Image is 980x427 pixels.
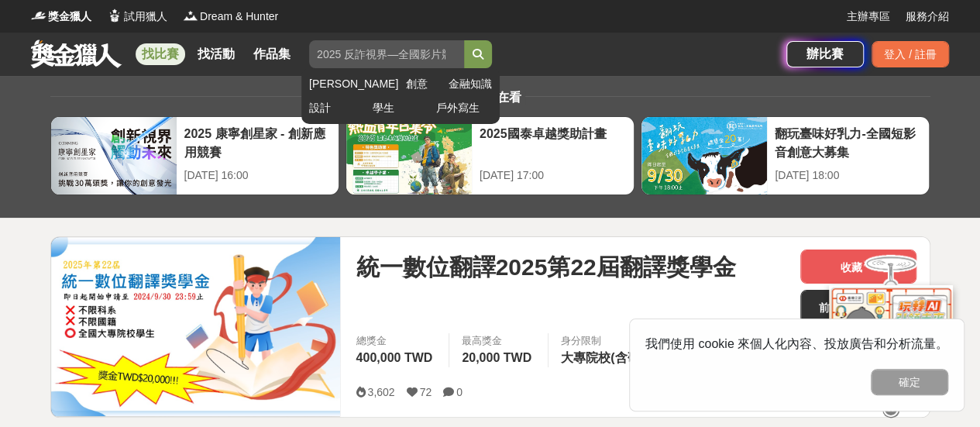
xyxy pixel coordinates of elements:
[48,9,91,25] span: 獎金獵人
[449,76,492,92] a: 金融知識
[183,9,278,25] a: LogoDream & Hunter
[309,76,398,92] a: [PERSON_NAME]
[906,9,949,25] a: 服務介紹
[247,43,297,65] a: 作品集
[800,290,916,324] a: 前往比賽網站
[847,9,890,25] a: 主辦專區
[786,41,864,67] a: 辦比賽
[373,100,428,116] a: 學生
[561,333,672,349] div: 身分限制
[200,9,278,25] span: Dream & Hunter
[31,9,91,25] a: Logo獎金獵人
[184,125,331,160] div: 2025 康寧創星家 - 創新應用競賽
[436,100,492,116] a: 戶外寫生
[800,250,916,284] button: 收藏
[309,40,464,68] input: 2025 反詐視界—全國影片競賽
[480,167,626,184] div: [DATE] 17:00
[456,386,462,398] span: 0
[356,250,735,284] span: 統一數位翻譯2025第22屆翻譯獎學金
[51,237,341,416] img: Cover Image
[124,9,167,25] span: 試用獵人
[462,351,531,364] span: 20,000 TWD
[462,333,535,349] span: 最高獎金
[456,91,525,104] span: 大家都在看
[183,8,198,23] img: Logo
[775,125,921,160] div: 翻玩臺味好乳力-全國短影音創意大募集
[107,9,167,25] a: Logo試用獵人
[191,43,241,65] a: 找活動
[31,8,46,23] img: Logo
[480,125,626,160] div: 2025國泰卓越獎助計畫
[136,43,185,65] a: 找比賽
[871,369,948,395] button: 確定
[406,76,441,92] a: 創意
[184,167,331,184] div: [DATE] 16:00
[50,116,339,195] a: 2025 康寧創星家 - 創新應用競賽[DATE] 16:00
[107,8,122,23] img: Logo
[367,386,394,398] span: 3,602
[356,333,436,349] span: 總獎金
[829,285,953,388] img: d2146d9a-e6f6-4337-9592-8cefde37ba6b.png
[561,351,669,364] span: 大專院校(含研究所)
[309,100,365,116] a: 設計
[641,116,930,195] a: 翻玩臺味好乳力-全國短影音創意大募集[DATE] 18:00
[420,386,432,398] span: 72
[775,167,921,184] div: [DATE] 18:00
[356,351,432,364] span: 400,000 TWD
[872,41,949,67] div: 登入 / 註冊
[645,337,948,350] span: 我們使用 cookie 來個人化內容、投放廣告和分析流量。
[346,116,634,195] a: 2025國泰卓越獎助計畫[DATE] 17:00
